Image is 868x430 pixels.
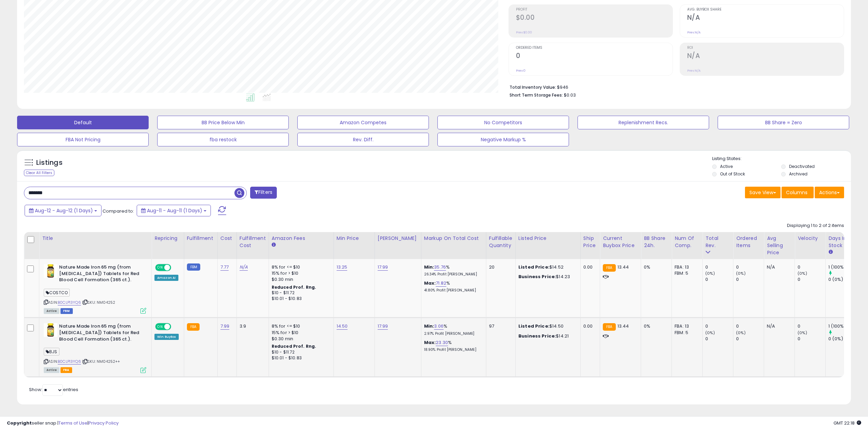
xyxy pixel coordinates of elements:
span: All listings currently available for purchase on Amazon [44,367,59,373]
div: 15% for > $10 [272,330,328,336]
div: 0% [644,264,666,270]
div: N/A [767,323,789,329]
h2: N/A [687,52,844,61]
div: Avg Selling Price [767,235,792,256]
div: FBA: 13 [675,264,697,270]
span: | SKU: NM04252++ [82,359,120,364]
small: Amazon Fees. [272,242,276,248]
b: Business Price: [518,273,556,280]
div: Amazon Fees [272,235,331,242]
small: FBA [187,323,200,331]
b: Min: [424,323,434,329]
span: 13.44 [618,264,629,270]
div: Fulfillment Cost [240,235,266,249]
button: Negative Markup % [437,133,569,146]
div: 0 [736,323,764,329]
p: Listing States: [712,156,851,162]
a: 7.99 [220,323,230,330]
div: 0 [798,264,825,270]
button: No Competitors [437,116,569,129]
a: B0CLP13YQ6 [58,300,81,305]
a: B0CLP13YQ6 [58,359,81,364]
span: Avg. Buybox Share [687,8,844,12]
div: 0 [736,276,764,283]
label: Out of Stock [720,171,745,177]
div: FBM: 5 [675,330,697,336]
div: 0 [705,323,733,329]
div: 0 [798,336,825,342]
button: Rev. Diff. [297,133,429,146]
div: 3.9 [240,323,263,329]
div: 8% for <= $10 [272,264,328,270]
a: 17.99 [378,264,388,271]
div: Min Price [337,235,372,242]
small: FBA [603,264,615,272]
span: All listings currently available for purchase on Amazon [44,308,59,314]
button: BB Share = Zero [718,116,849,129]
div: $14.52 [518,264,575,270]
div: 0% [644,323,666,329]
img: 41HJFNPgXAL._SL40_.jpg [44,323,57,337]
div: Win BuyBox [154,334,179,340]
button: Amazon Competes [297,116,429,129]
b: Business Price: [518,333,556,339]
div: Cost [220,235,234,242]
div: [PERSON_NAME] [378,235,418,242]
img: 41HJFNPgXAL._SL40_.jpg [44,264,57,278]
span: FBM [60,308,73,314]
div: 0 [705,276,733,283]
small: Days In Stock. [828,249,832,255]
b: Listed Price: [518,264,550,270]
span: Ordered Items [516,46,673,50]
div: $10 - $11.72 [272,290,328,296]
button: fba restock [157,133,289,146]
div: 0 [798,276,825,283]
small: (0%) [798,330,807,335]
span: 2025-08-13 22:18 GMT [833,420,861,426]
div: Displaying 1 to 2 of 2 items [787,223,844,229]
div: Markup on Total Cost [424,235,483,242]
div: $14.23 [518,274,575,280]
span: FBA [60,367,72,373]
li: $946 [510,83,839,91]
div: Total Rev. [705,235,730,249]
span: Columns [786,189,808,196]
div: 0 [736,264,764,270]
div: Fulfillable Quantity [489,235,513,249]
small: (0%) [736,330,746,335]
small: FBA [603,323,615,331]
div: Velocity [798,235,823,242]
a: Privacy Policy [89,420,119,426]
button: Columns [782,187,814,198]
div: 0 (0%) [828,276,856,283]
div: ASIN: [44,264,146,313]
button: Aug-12 - Aug-12 (1 Days) [25,205,101,216]
div: % [424,264,481,277]
span: ON [156,324,164,330]
small: Prev: $0.00 [516,30,532,34]
button: Save View [745,187,781,198]
div: $0.30 min [272,336,328,342]
small: Prev: N/A [687,69,701,73]
b: Listed Price: [518,323,550,329]
strong: Copyright [7,420,32,426]
th: The percentage added to the cost of goods (COGS) that forms the calculator for Min & Max prices. [421,232,486,259]
a: 7.77 [220,264,229,271]
div: Amazon AI [154,275,178,281]
div: 0 [705,264,733,270]
b: Total Inventory Value: [510,84,556,90]
div: BB Share 24h. [644,235,669,249]
button: Filters [250,187,277,199]
a: 13.25 [337,264,348,271]
b: Max: [424,280,436,286]
a: 17.99 [378,323,388,330]
p: 26.34% Profit [PERSON_NAME] [424,272,481,277]
button: Actions [815,187,844,198]
div: Ship Price [583,235,597,249]
div: Num of Comp. [675,235,700,249]
h2: N/A [687,14,844,23]
div: 0.00 [583,264,595,270]
div: % [424,323,481,336]
div: Listed Price [518,235,578,242]
a: N/A [240,264,248,271]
